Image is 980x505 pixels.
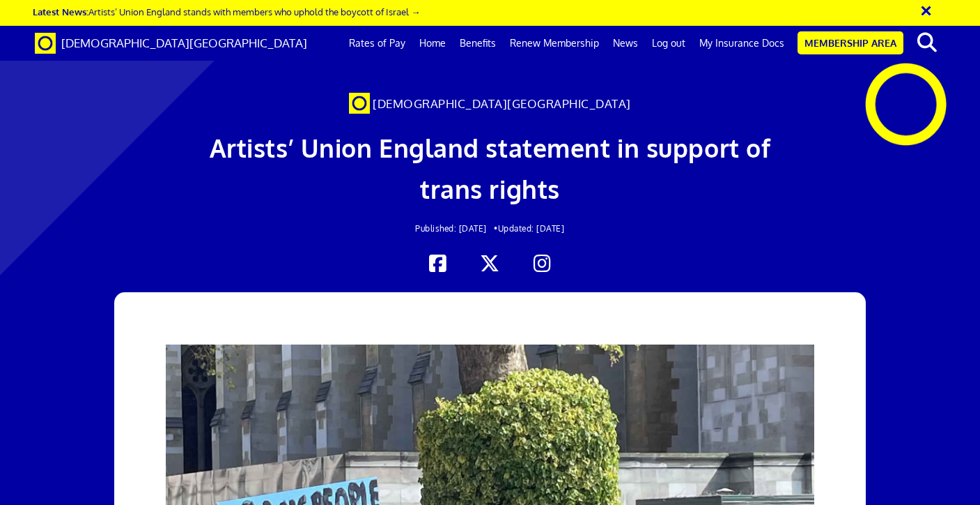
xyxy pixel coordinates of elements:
[342,26,412,61] a: Rates of Pay
[61,36,307,50] span: [DEMOGRAPHIC_DATA][GEOGRAPHIC_DATA]
[210,132,771,204] span: Artists’ Union England statement in support of trans rights
[373,96,631,111] span: [DEMOGRAPHIC_DATA][GEOGRAPHIC_DATA]
[24,26,318,61] a: Brand [DEMOGRAPHIC_DATA][GEOGRAPHIC_DATA]
[692,26,791,61] a: My Insurance Docs
[415,223,498,234] span: Published: [DATE] •
[33,6,420,17] a: Latest News:Artists’ Union England stands with members who uphold the boycott of Israel →
[33,6,88,17] strong: Latest News:
[190,224,790,233] h2: Updated: [DATE]
[503,26,606,61] a: Renew Membership
[645,26,692,61] a: Log out
[606,26,645,61] a: News
[798,31,903,54] a: Membership Area
[906,28,949,57] button: search
[412,26,453,61] a: Home
[453,26,503,61] a: Benefits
